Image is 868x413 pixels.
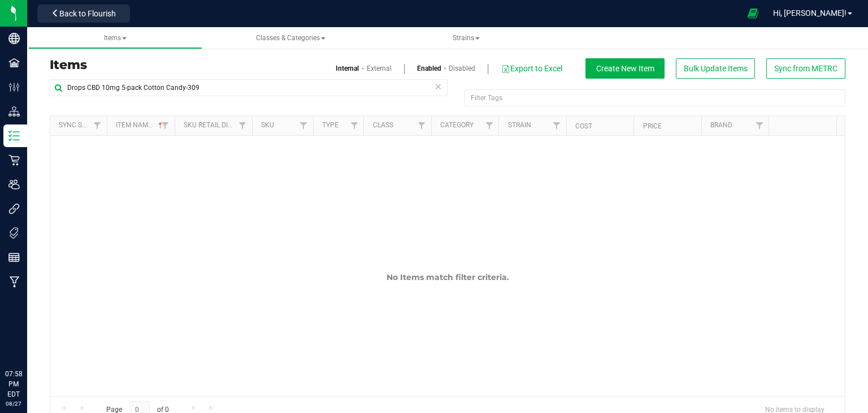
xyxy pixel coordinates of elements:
span: Sync from METRC [774,64,837,73]
span: Bulk Update Items [684,64,748,73]
div: No Items match filter criteria. [130,272,766,282]
p: 08/27 [5,399,22,408]
span: Back to Flourish [59,9,116,18]
a: Strain [508,121,531,129]
a: External [367,63,392,74]
a: Internal [336,63,359,74]
button: Bulk Update Items [676,58,755,79]
span: Create New Item [596,64,654,73]
a: SKU [261,121,274,129]
inline-svg: Inventory [8,130,20,141]
a: Cost [575,122,592,130]
a: Price [643,122,662,130]
a: Filter [750,116,769,135]
a: Class [373,121,393,129]
p: 07:58 PM EDT [5,369,22,399]
a: Brand [710,121,732,129]
button: Export to Excel [501,59,563,78]
a: Filter [548,116,566,135]
a: Enabled [417,63,441,74]
iframe: Resource center [11,322,45,356]
a: Type [322,121,338,129]
a: Filter [294,116,313,135]
inline-svg: Manufacturing [8,276,20,287]
a: Filter [345,116,363,135]
a: Filter [88,116,107,135]
inline-svg: Users [8,179,20,190]
a: Item Name [116,121,165,129]
span: Hi, [PERSON_NAME]! [773,8,847,18]
a: Filter [155,116,174,135]
a: Sync Status [59,121,102,129]
a: Sku Retail Display Name [184,121,268,129]
inline-svg: Company [8,33,20,44]
span: Clear [434,79,442,94]
inline-svg: Distribution [8,106,20,117]
inline-svg: Reports [8,252,20,263]
span: Strains [453,34,480,42]
inline-svg: Tags [8,227,20,239]
span: Items [104,34,127,42]
inline-svg: Configuration [8,81,20,93]
button: Sync from METRC [766,58,845,79]
a: Disabled [449,63,475,74]
button: Back to Flourish [37,5,130,23]
inline-svg: Retail [8,154,20,166]
inline-svg: Facilities [8,57,20,68]
span: Classes & Categories [256,34,325,42]
a: Filter [413,116,431,135]
a: Category [440,121,474,129]
h3: Items [50,58,439,72]
a: Filter [480,116,498,135]
input: Search Item Name, SKU Retail Name, or Part Number [50,79,448,96]
button: Create New Item [585,58,665,79]
span: Open Ecommerce Menu [740,2,766,24]
inline-svg: Integrations [8,203,20,214]
a: Filter [233,116,252,135]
